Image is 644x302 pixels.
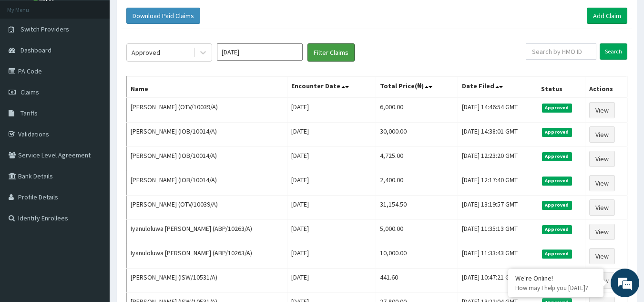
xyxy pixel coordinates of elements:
[127,171,287,196] td: [PERSON_NAME] (IOB/10014/A)
[589,248,615,264] a: View
[287,244,376,269] td: [DATE]
[376,244,458,269] td: 10,000.00
[542,177,572,185] span: Approved
[589,224,615,240] a: View
[50,53,160,66] div: Chat with us now
[376,171,458,196] td: 2,400.00
[376,98,458,123] td: 6,000.00
[376,123,458,147] td: 30,000.00
[20,109,38,117] span: Tariffs
[20,46,51,54] span: Dashboard
[542,128,572,136] span: Approved
[132,48,160,57] div: Approved
[587,8,627,24] a: Add Claim
[376,76,458,98] th: Total Price(₦)
[585,76,627,98] th: Actions
[600,43,627,60] input: Search
[458,171,537,196] td: [DATE] 12:17:40 GMT
[127,269,287,293] td: [PERSON_NAME] (ISW/10531/A)
[156,5,179,28] div: Minimize live chat window
[127,76,287,98] th: Name
[458,196,537,220] td: [DATE] 13:19:57 GMT
[217,43,303,61] input: Select Month and Year
[458,123,537,147] td: [DATE] 14:38:01 GMT
[515,274,596,282] div: We're Online!
[589,126,615,143] a: View
[5,201,182,234] textarea: Type your message and hit 'Enter'
[127,123,287,147] td: [PERSON_NAME] (IOB/10014/A)
[127,244,287,269] td: Iyanuloluwa [PERSON_NAME] (ABP/10263/A)
[542,201,572,209] span: Approved
[458,220,537,244] td: [DATE] 11:35:13 GMT
[127,196,287,220] td: [PERSON_NAME] (OTV/10039/A)
[542,225,572,234] span: Approved
[515,284,596,292] p: How may I help you today?
[526,43,596,60] input: Search by HMO ID
[287,269,376,293] td: [DATE]
[127,147,287,171] td: [PERSON_NAME] (IOB/10014/A)
[127,98,287,123] td: [PERSON_NAME] (OTV/10039/A)
[542,152,572,161] span: Approved
[376,269,458,293] td: 441.60
[589,151,615,167] a: View
[537,76,585,98] th: Status
[287,220,376,244] td: [DATE]
[307,43,355,62] button: Filter Claims
[287,98,376,123] td: [DATE]
[458,244,537,269] td: [DATE] 11:33:43 GMT
[589,175,615,191] a: View
[126,8,200,24] button: Download Paid Claims
[376,220,458,244] td: 5,000.00
[458,98,537,123] td: [DATE] 14:46:54 GMT
[55,90,132,187] span: We're online!
[542,250,572,258] span: Approved
[589,199,615,216] a: View
[287,147,376,171] td: [DATE]
[287,171,376,196] td: [DATE]
[20,25,69,33] span: Switch Providers
[542,104,572,112] span: Approved
[287,196,376,220] td: [DATE]
[20,88,39,96] span: Claims
[127,220,287,244] td: Iyanuloluwa [PERSON_NAME] (ABP/10263/A)
[458,269,537,293] td: [DATE] 10:47:21 GMT
[287,76,376,98] th: Encounter Date
[18,48,39,72] img: d_794563401_company_1708531726252_794563401
[589,102,615,118] a: View
[458,147,537,171] td: [DATE] 12:23:20 GMT
[287,123,376,147] td: [DATE]
[458,76,537,98] th: Date Filed
[376,196,458,220] td: 31,154.50
[376,147,458,171] td: 4,725.00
